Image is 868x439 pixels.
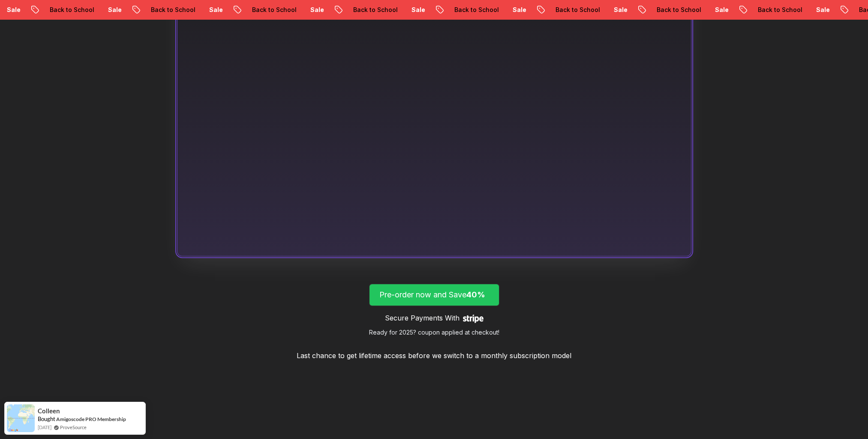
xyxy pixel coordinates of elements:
p: Back to School [547,6,606,14]
span: 40% [466,290,485,299]
p: Back to School [446,6,505,14]
p: Back to School [345,6,403,14]
span: [DATE] [38,424,51,431]
p: Back to School [750,6,808,14]
p: Sale [403,6,431,14]
a: Amigoscode PRO Membership [56,416,126,422]
p: Sale [808,6,835,14]
p: Back to School [244,6,302,14]
p: Back to School [42,6,100,14]
p: Sale [505,6,532,14]
a: lifetime-access [369,284,499,337]
p: Secure Payments With [385,313,460,323]
p: Sale [606,6,633,14]
img: provesource social proof notification image [7,404,35,432]
p: Sale [707,6,734,14]
p: Pre-order now and Save [379,289,489,301]
p: Sale [302,6,330,14]
p: Last chance to get lifetime access before we switch to a monthly subscription model [297,350,571,361]
p: Sale [201,6,228,14]
span: Colleen [38,407,60,415]
p: Ready for 2025? coupon applied at checkout! [369,328,499,337]
p: Back to School [143,6,201,14]
p: Sale [100,6,127,14]
span: Bought [38,415,55,422]
a: ProveSource [60,424,87,431]
p: Back to School [649,6,707,14]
